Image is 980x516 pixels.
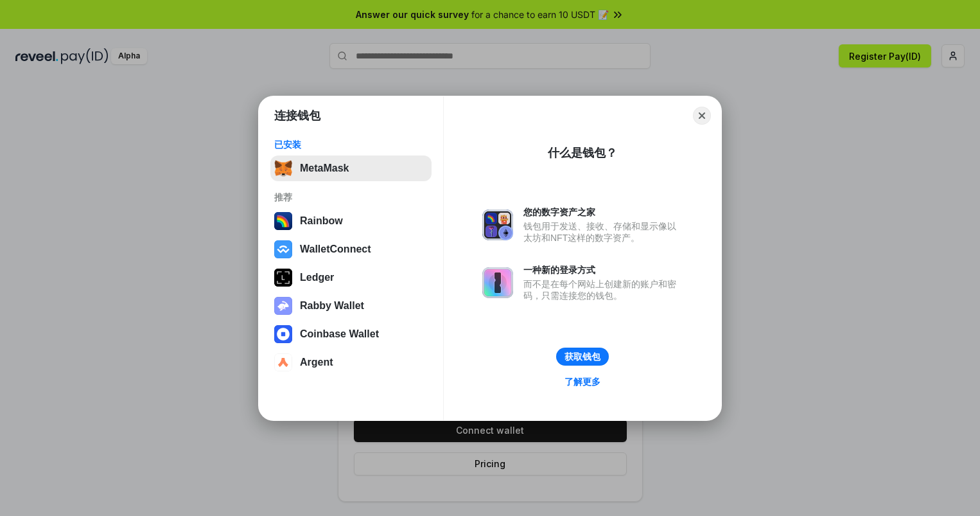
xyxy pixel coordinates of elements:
button: MetaMask [270,156,432,181]
div: 什么是钱包？ [548,145,617,161]
h1: 连接钱包 [274,108,320,123]
button: Ledger [270,265,432,290]
button: Rabby Wallet [270,293,432,319]
div: MetaMask [300,163,349,174]
img: svg+xml,%3Csvg%20width%3D%2228%22%20height%3D%2228%22%20viewBox%3D%220%200%2028%2028%22%20fill%3D... [274,325,292,343]
div: Coinbase Wallet [300,328,379,340]
div: 您的数字资产之家 [523,206,683,218]
img: svg+xml,%3Csvg%20xmlns%3D%22http%3A%2F%2Fwww.w3.org%2F2000%2Fsvg%22%20width%3D%2228%22%20height%3... [274,269,292,287]
div: 而不是在每个网站上创建新的账户和密码，只需连接您的钱包。 [523,278,683,301]
div: 了解更多 [564,376,600,387]
div: Argent [300,357,333,368]
img: svg+xml,%3Csvg%20xmlns%3D%22http%3A%2F%2Fwww.w3.org%2F2000%2Fsvg%22%20fill%3D%22none%22%20viewBox... [274,297,292,315]
button: 获取钱包 [556,348,609,366]
img: svg+xml,%3Csvg%20width%3D%2228%22%20height%3D%2228%22%20viewBox%3D%220%200%2028%2028%22%20fill%3D... [274,353,292,371]
div: WalletConnect [300,244,371,255]
div: 已安装 [274,139,428,150]
img: svg+xml,%3Csvg%20fill%3D%22none%22%20height%3D%2233%22%20viewBox%3D%220%200%2035%2033%22%20width%... [274,159,292,177]
a: 了解更多 [557,373,608,390]
button: WalletConnect [270,236,432,262]
img: svg+xml,%3Csvg%20width%3D%22120%22%20height%3D%22120%22%20viewBox%3D%220%200%20120%20120%22%20fil... [274,212,292,230]
div: 钱包用于发送、接收、存储和显示像以太坊和NFT这样的数字资产。 [523,220,683,244]
button: Close [693,107,711,125]
div: Rainbow [300,215,343,227]
img: svg+xml,%3Csvg%20xmlns%3D%22http%3A%2F%2Fwww.w3.org%2F2000%2Fsvg%22%20fill%3D%22none%22%20viewBox... [482,267,513,298]
div: 推荐 [274,191,428,203]
button: Argent [270,350,432,375]
div: 获取钱包 [564,351,600,362]
button: Coinbase Wallet [270,321,432,347]
div: Rabby Wallet [300,300,364,312]
div: 一种新的登录方式 [523,264,683,276]
button: Rainbow [270,208,432,234]
img: svg+xml,%3Csvg%20xmlns%3D%22http%3A%2F%2Fwww.w3.org%2F2000%2Fsvg%22%20fill%3D%22none%22%20viewBox... [482,209,513,240]
div: Ledger [300,272,334,283]
img: svg+xml,%3Csvg%20width%3D%2228%22%20height%3D%2228%22%20viewBox%3D%220%200%2028%2028%22%20fill%3D... [274,240,292,258]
